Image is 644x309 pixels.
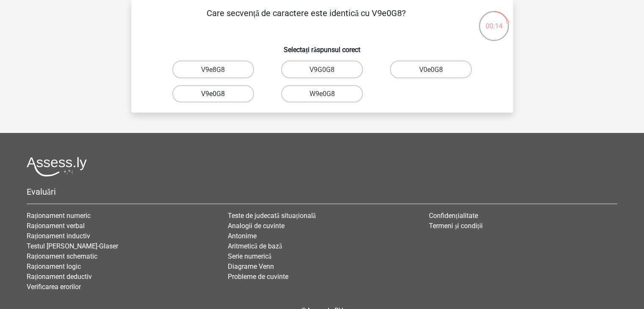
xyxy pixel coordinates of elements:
font: 00:14 [486,22,503,30]
font: W9e0G8 [309,90,334,98]
a: Teste de judecată situațională [228,212,316,220]
a: Antonime [228,232,257,240]
img: Sigla Assessly [27,157,87,177]
font: Selectați răspunsul corect [284,46,360,54]
a: Confidențialitate [429,212,478,220]
font: V9e8G8 [201,66,225,74]
a: Raționament inductiv [27,232,90,240]
a: Serie numerică [228,252,271,260]
a: Termeni și condiții [429,222,483,230]
a: Probleme de cuvinte [228,273,288,281]
a: Raționament verbal [27,222,85,230]
a: Raționament deductiv [27,273,92,281]
a: Aritmetică de bază [228,242,282,250]
font: Care secvență de caractere este identică cu V9e0G8? [207,8,406,18]
font: V9e0G8 [201,90,225,98]
a: Diagrame Venn [228,262,274,270]
a: Raționament numeric [27,212,91,220]
font: V0e0G8 [419,66,443,74]
a: Testul [PERSON_NAME]-Glaser [27,242,118,250]
font: Evaluări [27,187,56,197]
font: V9G0G8 [310,66,334,74]
a: Analogii de cuvinte [228,222,285,230]
a: Verificarea erorilor [27,283,81,291]
a: Raționament logic [27,262,81,270]
a: Raționament schematic [27,252,97,260]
